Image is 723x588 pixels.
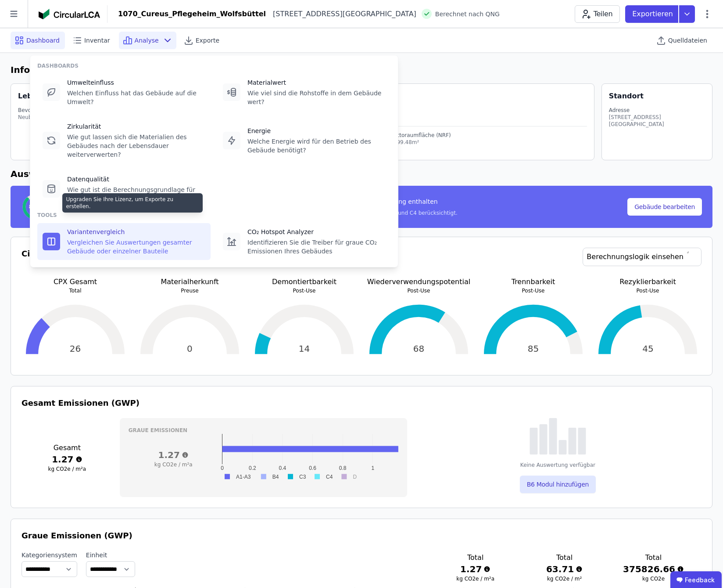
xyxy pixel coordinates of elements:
div: Umwelteinfluss [67,78,205,87]
div: [STREET_ADDRESS][GEOGRAPHIC_DATA] [266,9,416,19]
div: 1070_Cureus_Pflegeheim_Wolfsbüttel [118,9,266,19]
div: Zirkularität [67,122,205,131]
span: Dashboard [26,36,60,45]
span: Inventar [84,36,110,45]
p: Exportieren [632,9,675,19]
div: Variantenvergleich [67,227,205,236]
div: TOOLS [37,212,391,219]
img: Concular [39,9,100,19]
span: Exporte [196,36,219,45]
div: CO₂ Hotspot Analyzer [247,227,386,236]
div: Welchen Einfluss hat das Gebäude auf die Umwelt? [67,89,205,106]
button: Teilen [575,5,620,23]
div: Datenqualität [67,175,205,184]
div: Welche Energie wird für den Betrieb des Gebäude benötigt? [247,137,386,155]
span: Analyse [135,36,159,45]
div: Energie [247,126,386,135]
span: Berechnet nach QNG [435,10,500,18]
div: Wie gut lassen sich die Materialien des Gebäudes nach der Lebensdauer weiterverwerten? [67,133,205,159]
div: Materialwert [247,78,386,87]
div: Wie viel sind die Rohstoffe in dem Gebäude wert? [247,89,386,106]
div: DASHBOARDS [37,62,391,69]
span: Quelldateien [668,36,707,45]
div: Upgraden Sie Ihre Lizenz, um Exporte zu erstellen. [62,193,203,213]
div: Wie gut ist die Berechnungsgrundlage für die Auswertungen? [67,185,205,203]
div: Vergleichen Sie Auswertungen gesamter Gebäude oder einzelner Bauteile [67,238,205,256]
div: Identifizieren Sie die Treiber für graue CO₂ Emissionen Ihres Gebäudes [247,238,386,256]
